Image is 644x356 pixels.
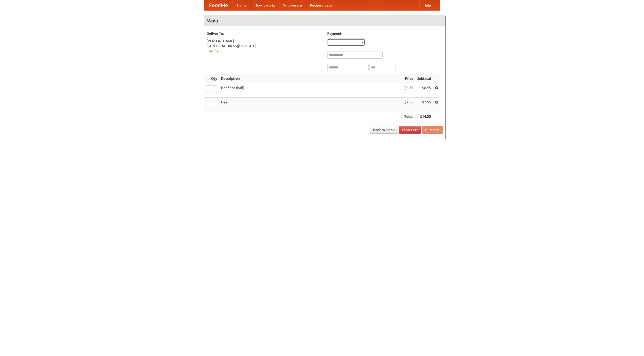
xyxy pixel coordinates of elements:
[219,98,402,112] td: Beer
[415,74,433,83] th: Subtotal
[415,83,433,98] td: $6.45
[204,0,233,10] a: FoodMe
[204,74,219,83] th: Qty
[399,126,421,134] a: Clear Cart
[415,112,433,121] th: $14.00
[415,98,433,112] td: $7.55
[204,16,446,26] h4: Menu
[370,126,398,134] a: Back to Menu
[279,0,306,10] a: Who we are
[219,74,402,83] th: Description
[251,0,279,10] a: How it works
[219,83,402,98] td: Beef ribs (half)
[306,0,336,10] a: Recipe videos
[233,0,251,10] a: Home
[207,44,322,49] div: [STREET_ADDRESS][US_STATE]
[207,38,322,44] div: [PERSON_NAME]
[402,112,415,121] th: Total:
[402,74,415,83] th: Price
[402,98,415,112] td: $7.55
[422,126,443,134] button: Purchase
[419,0,435,10] a: Help
[402,83,415,98] td: $6.45
[327,31,443,36] h5: Payment:
[207,31,322,36] h5: Deliver To:
[207,49,219,53] a: Change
